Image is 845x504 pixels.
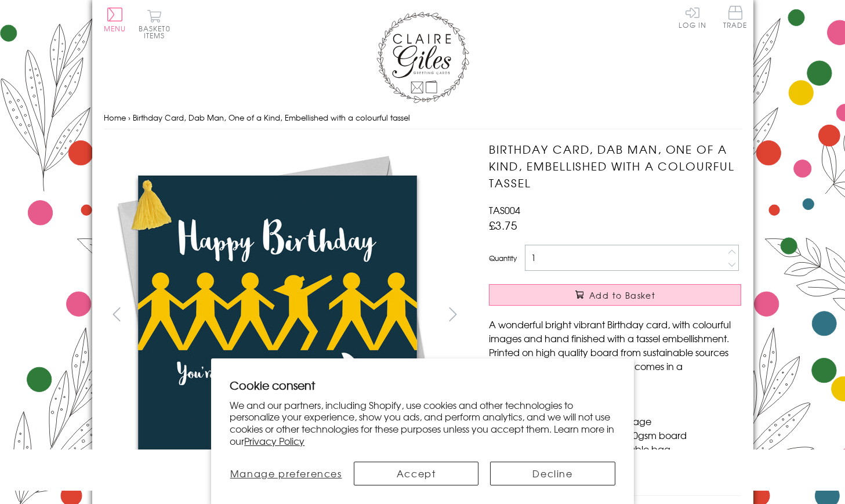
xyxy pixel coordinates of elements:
[489,203,520,217] span: TAS004
[466,141,814,489] img: Birthday Card, Dab Man, One of a Kind, Embellished with a colourful tassel
[490,462,615,485] button: Decline
[489,284,741,306] button: Add to Basket
[376,12,469,103] img: Claire Giles Greetings Cards
[244,434,304,448] a: Privacy Policy
[104,112,126,123] a: Home
[144,23,171,41] span: 0 items
[723,6,748,28] span: Trade
[723,6,748,31] a: Trade
[139,9,171,39] button: Basket0 items
[489,141,741,191] h1: Birthday Card, Dab Man, One of a Kind, Embellished with a colourful tassel
[679,6,706,28] a: Log In
[230,466,342,480] span: Manage preferences
[440,301,466,327] button: next
[103,141,451,489] img: Birthday Card, Dab Man, One of a Kind, Embellished with a colourful tassel
[489,253,517,263] label: Quantity
[489,217,517,233] span: £3.75
[104,8,126,32] button: Menu
[354,462,478,485] button: Accept
[104,301,130,327] button: prev
[230,462,342,485] button: Manage preferences
[589,289,655,301] span: Add to Basket
[133,112,410,123] span: Birthday Card, Dab Man, One of a Kind, Embellished with a colourful tassel
[104,23,126,34] span: Menu
[489,317,741,387] p: A wonderful bright vibrant Birthday card, with colourful images and hand finished with a tassel e...
[230,377,615,393] h2: Cookie consent
[230,399,615,447] p: We and our partners, including Shopify, use cookies and other technologies to personalize your ex...
[128,112,130,123] span: ›
[104,106,742,130] nav: breadcrumbs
